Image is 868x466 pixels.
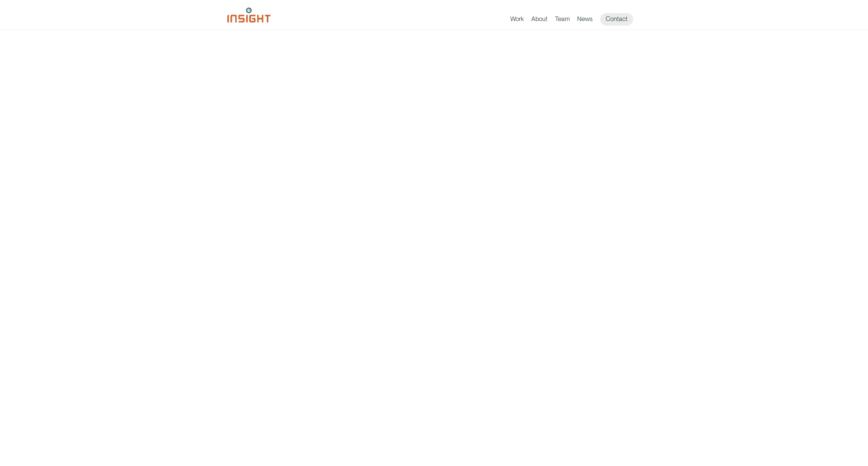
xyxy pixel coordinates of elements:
a: Team [555,15,570,26]
a: News [577,15,593,26]
nav: primary navigation menu [510,13,641,26]
a: About [531,15,547,26]
a: Contact [600,13,633,26]
a: Work [510,15,524,26]
img: Insight Marketing Design [227,8,271,23]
